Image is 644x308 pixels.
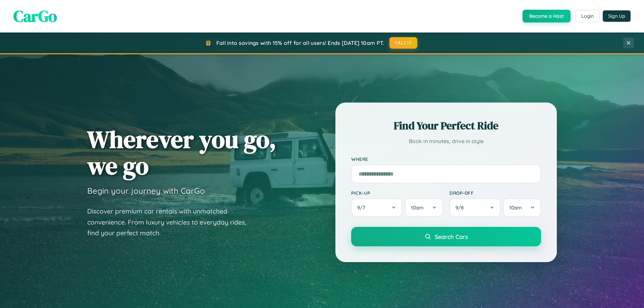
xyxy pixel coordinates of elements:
[87,206,255,239] p: Discover premium car rentals with unmatched convenience. From luxury vehicles to everyday rides, ...
[357,204,369,211] span: 9 / 7
[405,198,443,217] button: 10am
[523,10,571,22] button: Become a Host
[351,118,541,133] h2: Find Your Perfect Ride
[435,233,468,240] span: Search Cars
[509,204,522,211] span: 10am
[503,198,541,217] button: 10am
[455,204,467,211] span: 9 / 8
[87,126,276,179] h1: Wherever you go, we go
[449,190,541,196] label: Drop-off
[87,186,205,196] h3: Begin your journey with CarGo
[13,5,57,27] span: CarGo
[351,227,541,246] button: Search Cars
[351,198,402,217] button: 9/7
[576,10,599,22] button: Login
[216,40,384,46] span: Fall into savings with 15% off for all users! Ends [DATE] 10am PT.
[603,10,631,22] button: Sign Up
[449,198,500,217] button: 9/8
[351,136,541,146] p: Book in minutes, drive in style
[411,204,424,211] span: 10am
[389,37,418,49] button: FALL15
[351,156,541,162] label: Where
[351,190,443,196] label: Pick-up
